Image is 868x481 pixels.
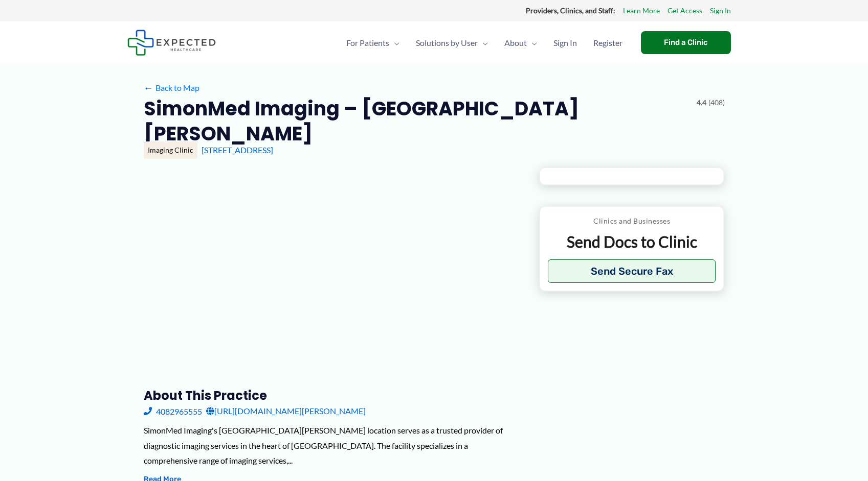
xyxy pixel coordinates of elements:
span: (408) [708,96,725,109]
h2: SimonMed Imaging – [GEOGRAPHIC_DATA][PERSON_NAME] [144,96,688,147]
span: For Patients [346,25,389,61]
a: Get Access [667,4,702,17]
a: ←Back to Map [144,80,199,95]
span: About [504,25,527,61]
span: Solutions by User [416,25,478,61]
strong: Providers, Clinics, and Staff: [526,6,615,15]
a: Sign In [710,4,731,17]
a: Solutions by UserMenu Toggle [408,25,496,61]
a: Sign In [545,25,585,61]
nav: Primary Site Navigation [338,25,631,61]
p: Send Docs to Clinic [548,232,716,252]
p: Clinics and Businesses [548,214,716,228]
a: AboutMenu Toggle [496,25,545,61]
span: 4.4 [697,96,706,109]
img: Expected Healthcare Logo - side, dark font, small [127,30,216,56]
span: Menu Toggle [527,25,537,61]
div: SimonMed Imaging's [GEOGRAPHIC_DATA][PERSON_NAME] location serves as a trusted provider of diagno... [144,423,523,468]
a: For PatientsMenu Toggle [338,25,408,61]
a: [URL][DOMAIN_NAME][PERSON_NAME] [206,403,366,419]
button: Send Secure Fax [548,259,716,283]
a: Learn More [623,4,660,17]
div: Imaging Clinic [144,141,197,159]
span: ← [144,83,153,92]
span: Menu Toggle [389,25,399,61]
span: Register [593,25,622,61]
a: Register [585,25,631,61]
span: Menu Toggle [478,25,488,61]
a: 4082965555 [144,403,202,419]
span: Sign In [553,25,577,61]
a: [STREET_ADDRESS] [202,145,273,155]
a: Find a Clinic [641,31,731,54]
h3: About this practice [144,388,523,403]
